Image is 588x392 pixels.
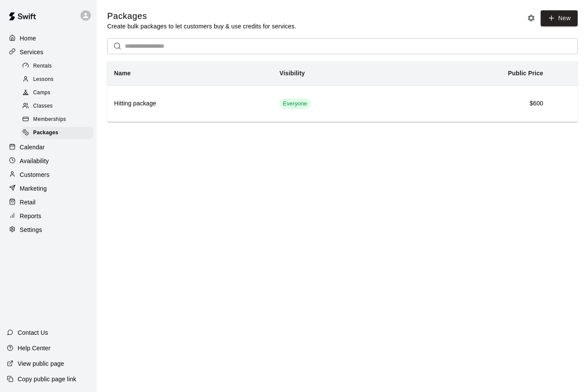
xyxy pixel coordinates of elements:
[20,184,47,193] p: Marketing
[21,100,93,112] div: Classes
[107,22,296,31] p: Create bulk packages to let customers buy & use credits for services.
[541,10,578,26] a: New
[33,115,66,124] span: Memberships
[21,127,97,140] a: Packages
[33,75,54,84] span: Lessons
[508,70,543,77] b: Public Price
[7,210,90,222] a: Reports
[33,89,50,97] span: Camps
[21,86,97,100] a: Camps
[21,59,97,73] a: Rentals
[7,32,90,45] a: Home
[279,100,310,108] span: Everyone
[7,46,90,59] a: Services
[33,62,52,71] span: Rentals
[114,70,131,77] b: Name
[107,61,578,122] table: simple table
[7,168,90,181] a: Customers
[20,48,43,56] p: Services
[279,99,310,109] div: This service is visible to all of your customers
[33,102,53,111] span: Classes
[20,34,36,43] p: Home
[21,74,93,86] div: Lessons
[20,198,36,207] p: Retail
[20,170,50,179] p: Customers
[20,212,41,220] p: Reports
[412,99,543,108] h6: $600
[20,157,49,165] p: Availability
[20,143,45,151] p: Calendar
[20,225,42,234] p: Settings
[7,182,90,195] a: Marketing
[107,10,296,22] h5: Packages
[21,114,93,126] div: Memberships
[7,141,90,154] a: Calendar
[7,154,90,167] a: Availability
[21,100,97,113] a: Classes
[7,196,90,209] a: Retail
[18,344,50,352] p: Help Center
[525,12,538,25] button: Packages settings
[21,73,97,86] a: Lessons
[114,99,266,108] h6: Hitting package
[21,127,93,139] div: Packages
[21,113,97,127] a: Memberships
[33,129,59,137] span: Packages
[7,223,90,236] a: Settings
[18,328,48,337] p: Contact Us
[18,375,76,383] p: Copy public page link
[21,87,93,99] div: Camps
[279,70,305,77] b: Visibility
[18,359,64,368] p: View public page
[21,60,93,72] div: Rentals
